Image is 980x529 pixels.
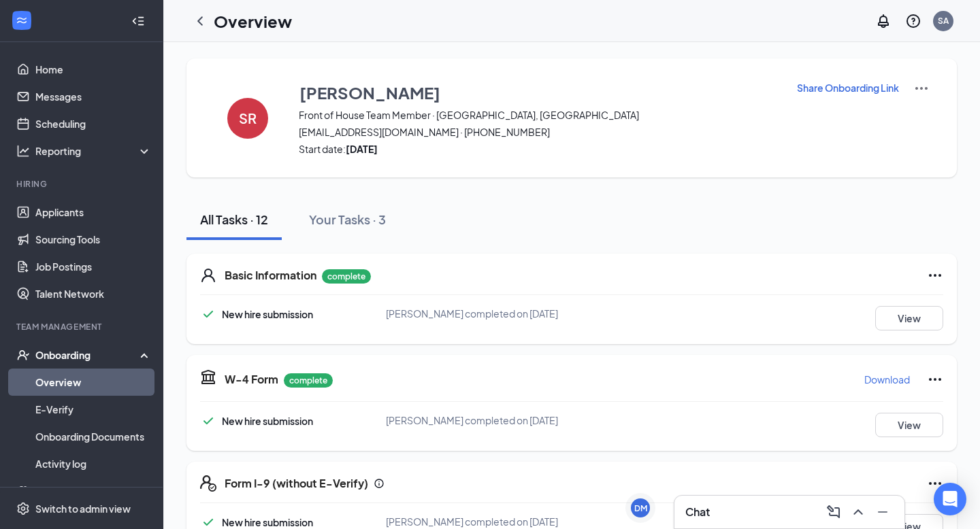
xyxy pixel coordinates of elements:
[15,14,29,27] svg: WorkstreamLogo
[386,515,558,528] span: [PERSON_NAME] completed on [DATE]
[35,110,152,137] a: Scheduling
[927,267,943,284] svg: Ellipses
[200,267,216,284] svg: User
[35,253,152,280] a: Job Postings
[905,13,921,29] svg: QuestionInfo
[797,81,899,95] p: Share Onboarding Link
[685,505,710,519] h3: Chat
[200,306,216,322] svg: Checkmark
[16,178,149,190] div: Hiring
[222,308,313,320] span: New hire submission
[374,478,385,489] svg: Info
[131,14,145,28] svg: Collapse
[346,143,378,155] strong: [DATE]
[239,114,257,123] h4: SR
[200,211,268,228] div: All Tasks · 12
[222,516,313,528] span: New hire submission
[386,307,558,320] span: [PERSON_NAME] completed on [DATE]
[35,450,152,477] a: Activity log
[214,80,282,156] button: SR
[16,321,149,332] div: Team Management
[35,280,152,307] a: Talent Network
[322,269,371,284] p: complete
[16,144,30,158] svg: Analysis
[35,144,152,158] div: Reporting
[299,125,779,139] span: [EMAIL_ADDRESS][DOMAIN_NAME] · [PHONE_NUMBER]
[309,211,386,228] div: Your Tasks · 3
[284,373,333,388] p: complete
[200,369,216,385] svg: TaxGovernmentIcon
[200,413,216,429] svg: Checkmark
[823,501,845,523] button: ComposeMessage
[16,502,30,515] svg: Settings
[927,371,943,388] svg: Ellipses
[222,415,313,427] span: New hire submission
[35,502,131,515] div: Switch to admin view
[35,369,152,396] a: Overview
[35,83,152,110] a: Messages
[214,10,292,33] h1: Overview
[35,348,140,362] div: Onboarding
[225,268,316,283] h5: Basic Information
[875,504,891,520] svg: Minimize
[299,81,440,104] h3: [PERSON_NAME]
[864,369,911,390] button: Download
[850,504,866,520] svg: ChevronUp
[386,414,558,426] span: [PERSON_NAME] completed on [DATE]
[872,501,894,523] button: Minimize
[35,56,152,83] a: Home
[634,502,647,514] div: DM
[299,108,779,122] span: Front of House Team Member · [GEOGRAPHIC_DATA], [GEOGRAPHIC_DATA]
[16,348,30,362] svg: UserCheck
[35,199,152,226] a: Applicants
[192,13,208,29] svg: ChevronLeft
[225,476,368,491] h5: Form I-9 (without E-Verify)
[913,80,930,97] img: More Actions
[875,306,943,330] button: View
[35,423,152,450] a: Onboarding Documents
[875,413,943,437] button: View
[200,475,216,492] svg: FormI9EVerifyIcon
[35,226,152,253] a: Sourcing Tools
[826,504,842,520] svg: ComposeMessage
[927,475,943,492] svg: Ellipses
[847,501,869,523] button: ChevronUp
[864,373,910,386] p: Download
[225,372,278,387] h5: W-4 Form
[934,483,966,515] div: Open Intercom Messenger
[299,80,779,105] button: [PERSON_NAME]
[35,477,152,505] a: Team
[35,396,152,423] a: E-Verify
[796,80,900,95] button: Share Onboarding Link
[938,15,949,27] div: SA
[299,142,779,156] span: Start date:
[875,13,892,29] svg: Notifications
